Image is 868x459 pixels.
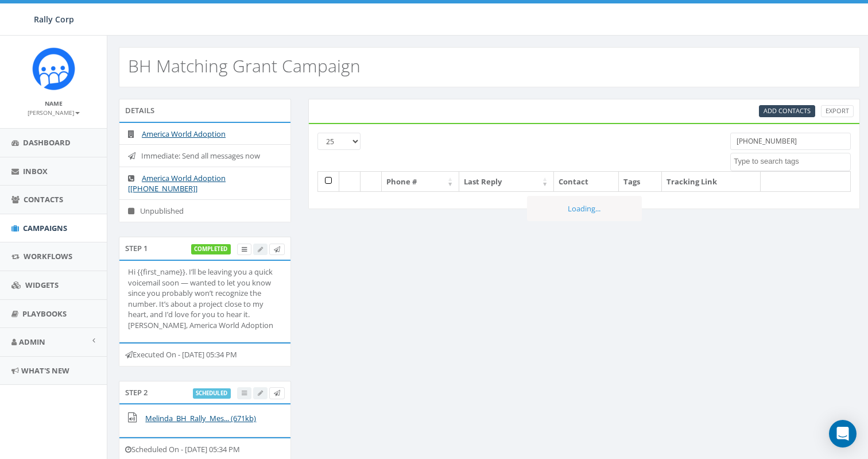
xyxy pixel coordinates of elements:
a: Export [821,105,854,117]
input: Type to search [730,133,851,150]
div: Step 2 [119,381,291,404]
div: Open Intercom Messenger [829,420,857,448]
span: View Campaign Delivery Statistics [242,245,247,253]
small: [PERSON_NAME] [28,109,80,117]
a: [PERSON_NAME] [28,107,80,117]
span: Workflows [24,251,72,261]
div: Step 1 [119,237,291,260]
th: Tags [619,172,662,192]
a: Melinda_BH_Rally_Mes... (671kb) [145,413,256,423]
label: completed [191,244,231,254]
span: Send Test Message [274,245,280,253]
p: Hi {{first_name}}. I’ll be leaving you a quick voicemail soon — wanted to let you know since you ... [128,267,282,330]
span: CSV files only [764,106,811,115]
textarea: Search [734,156,850,167]
a: Add Contacts [759,105,815,117]
th: Contact [554,172,619,192]
span: Admin [19,337,45,347]
a: America World Adoption [[PHONE_NUMBER]] [128,173,226,194]
div: Loading... [527,196,642,222]
span: Inbox [23,166,48,176]
i: Immediate: Send all messages now [128,152,141,160]
span: Campaigns [23,223,67,233]
th: Phone # [382,172,459,192]
span: Playbooks [22,308,67,319]
div: Executed On - [DATE] 05:34 PM [119,342,291,367]
a: America World Adoption [142,129,226,139]
h2: BH Matching Grant Campaign [128,56,361,75]
span: Dashboard [23,137,71,148]
span: What's New [21,365,69,376]
span: Add Contacts [764,106,811,115]
div: Details [119,99,291,122]
li: Unpublished [119,199,290,222]
li: Immediate: Send all messages now [119,144,290,167]
span: Contacts [24,194,63,205]
small: Name [45,99,63,107]
span: Rally Corp [34,14,74,25]
label: scheduled [193,388,231,399]
span: Widgets [25,280,59,290]
span: Send Test Message [274,388,280,397]
i: Unpublished [128,207,140,215]
th: Last Reply [459,172,554,192]
img: Icon_1.png [32,47,75,90]
th: Tracking Link [662,172,761,192]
